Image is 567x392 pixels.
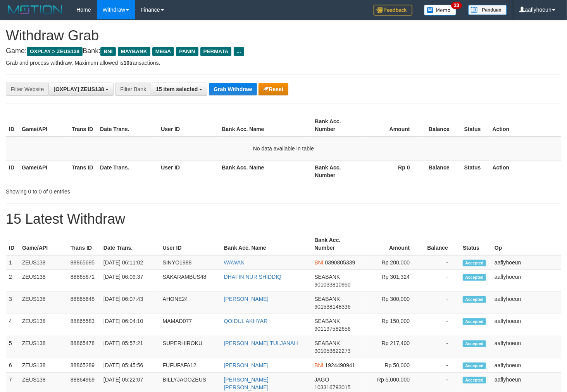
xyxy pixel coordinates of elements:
th: User ID [160,233,221,255]
span: Accepted [463,340,486,347]
td: [DATE] 06:04:10 [100,314,160,336]
span: BNI [314,362,323,368]
span: Copy 901053622273 to clipboard [314,348,350,354]
td: 88865583 [67,314,100,336]
td: - [421,292,460,314]
span: OXPLAY > ZEUS138 [27,47,83,56]
span: SEABANK [314,296,340,302]
td: aaflyhoeun [491,314,561,336]
td: Rp 300,000 [364,292,421,314]
th: Bank Acc. Name [219,160,312,182]
th: Bank Acc. Number [312,160,362,182]
th: Date Trans. [97,160,158,182]
a: [PERSON_NAME] [224,296,269,302]
span: SEABANK [314,318,340,324]
td: aaflyhoeun [491,270,561,292]
th: Balance [421,233,460,255]
button: Grab Withdraw [209,83,257,95]
td: 1 [6,255,19,270]
h1: Withdraw Grab [6,28,561,43]
td: - [421,336,460,358]
th: Amount [362,114,422,136]
th: User ID [158,114,219,136]
td: 88865478 [67,336,100,358]
div: Filter Bank [115,83,151,96]
img: MOTION_logo.png [6,4,65,16]
span: SEABANK [314,274,340,280]
h4: Game: Bank: [6,47,561,55]
button: Reset [259,83,288,95]
th: Bank Acc. Name [219,114,312,136]
span: 15 item selected [156,86,198,92]
th: Rp 0 [362,160,422,182]
td: 2 [6,270,19,292]
span: MAYBANK [118,47,150,56]
span: BNI [100,47,115,56]
td: [DATE] 06:09:37 [100,270,160,292]
span: Copy 901033810950 to clipboard [314,281,350,288]
span: Accepted [463,363,486,369]
span: Accepted [463,377,486,383]
span: MEGA [152,47,174,56]
td: 4 [6,314,19,336]
td: FUFUFAFA12 [160,358,221,373]
th: Balance [422,114,461,136]
td: ZEUS138 [19,255,67,270]
th: Trans ID [67,233,100,255]
td: Rp 150,000 [364,314,421,336]
th: Status [461,160,489,182]
th: Date Trans. [97,114,158,136]
img: Feedback.jpg [374,5,412,16]
th: User ID [158,160,219,182]
td: SINYO1988 [160,255,221,270]
th: Game/API [19,160,69,182]
span: Copy 103316793015 to clipboard [314,384,350,390]
td: aaflyhoeun [491,255,561,270]
td: SUPERHIROKU [160,336,221,358]
span: JAGO [314,376,329,383]
td: ZEUS138 [19,314,67,336]
td: aaflyhoeun [491,336,561,358]
th: ID [6,160,19,182]
td: [DATE] 05:45:56 [100,358,160,373]
span: 33 [451,2,462,9]
span: Copy 1924490941 to clipboard [325,362,355,368]
td: ZEUS138 [19,270,67,292]
td: aaflyhoeun [491,358,561,373]
a: [PERSON_NAME] [224,362,269,368]
td: Rp 301,324 [364,270,421,292]
span: Copy 901538148336 to clipboard [314,304,350,310]
td: MAMAD077 [160,314,221,336]
td: 88865648 [67,292,100,314]
th: Game/API [19,114,69,136]
td: - [421,270,460,292]
td: aaflyhoeun [491,292,561,314]
th: ID [6,114,19,136]
span: Copy 901197582656 to clipboard [314,326,350,332]
td: [DATE] 06:07:43 [100,292,160,314]
td: AHONE24 [160,292,221,314]
td: 5 [6,336,19,358]
td: - [421,314,460,336]
th: Trans ID [69,160,97,182]
td: [DATE] 05:57:21 [100,336,160,358]
th: Status [461,114,489,136]
a: WAWAN [224,259,245,266]
h1: 15 Latest Withdraw [6,211,561,227]
strong: 10 [123,60,129,66]
td: No data available in table [6,136,561,161]
button: 15 item selected [151,83,207,96]
td: 88865671 [67,270,100,292]
a: QOIDUL AKHYAR [224,318,268,324]
span: Accepted [463,296,486,303]
td: - [421,255,460,270]
td: 6 [6,358,19,373]
span: Accepted [463,260,486,266]
th: Bank Acc. Name [221,233,312,255]
span: Copy 0390805339 to clipboard [325,259,355,266]
td: 88865289 [67,358,100,373]
th: Game/API [19,233,67,255]
th: ID [6,233,19,255]
span: Accepted [463,318,486,325]
a: [PERSON_NAME] TULJANAH [224,340,298,346]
